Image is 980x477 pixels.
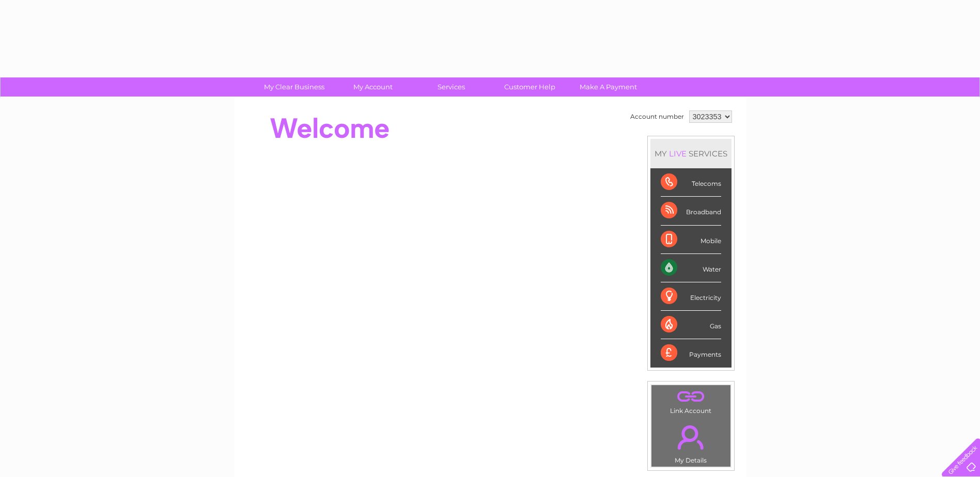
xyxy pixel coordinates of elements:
[661,311,721,339] div: Gas
[487,77,572,97] a: Customer Help
[651,417,731,467] td: My Details
[654,419,728,455] a: .
[330,77,415,97] a: My Account
[650,139,732,168] div: MY SERVICES
[661,282,721,311] div: Electricity
[661,226,721,254] div: Mobile
[628,108,687,125] td: Account number
[661,168,721,197] div: Telecoms
[409,77,494,97] a: Services
[667,149,689,158] div: LIVE
[651,385,731,417] td: Link Account
[654,388,728,406] a: .
[661,254,721,282] div: Water
[661,197,721,225] div: Broadband
[566,77,651,97] a: Make A Payment
[661,339,721,367] div: Payments
[252,77,337,97] a: My Clear Business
